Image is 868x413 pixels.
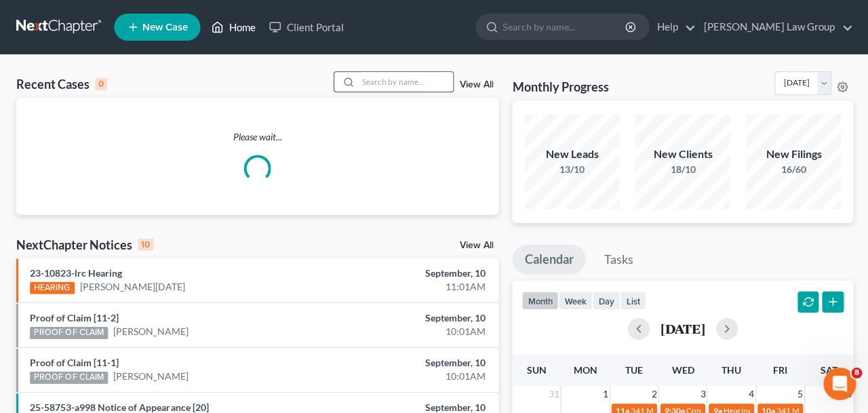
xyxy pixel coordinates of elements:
[822,367,854,399] iframe: Intercom live chat
[458,80,492,90] a: View All
[357,72,452,92] input: Search by name...
[634,162,729,176] div: 18/10
[772,363,786,375] span: Fri
[572,363,596,375] span: Mon
[671,363,693,375] span: Wed
[16,76,107,92] div: Recent Cases
[342,311,484,324] div: September, 10
[113,369,189,382] a: [PERSON_NAME]
[458,240,492,250] a: View All
[511,244,585,274] a: Calendar
[511,79,608,95] h3: Monthly Progress
[95,78,107,90] div: 0
[591,244,644,274] a: Tasks
[138,238,153,250] div: 10
[16,236,153,252] div: NextChapter Notices
[113,324,189,338] a: [PERSON_NAME]
[557,291,591,309] button: week
[524,162,618,176] div: 13/10
[619,291,645,309] button: list
[659,321,704,335] h2: [DATE]
[521,291,557,309] button: month
[30,281,75,294] div: HEARING
[624,363,642,375] span: Tue
[720,363,740,375] span: Thu
[819,363,836,375] span: Sat
[30,371,108,383] div: PROOF OF CLAIM
[697,385,705,401] span: 3
[342,324,484,338] div: 10:01AM
[30,356,119,368] a: Proof of Claim [11-1]
[649,385,657,401] span: 2
[546,385,559,401] span: 31
[850,367,861,378] span: 8
[634,146,729,162] div: New Clients
[746,385,754,401] span: 4
[696,15,851,39] a: [PERSON_NAME] Law Group
[502,14,626,39] input: Search by name...
[745,146,840,162] div: New Filings
[342,266,484,279] div: September, 10
[342,369,484,382] div: 10:01AM
[30,311,119,323] a: Proof of Claim [11-2]
[600,385,608,401] span: 1
[262,15,350,39] a: Client Portal
[142,22,187,33] span: New Case
[342,355,484,369] div: September, 10
[745,162,840,176] div: 16/60
[204,15,262,39] a: Home
[649,15,694,39] a: Help
[30,326,108,338] div: PROOF OF CLAIM
[526,363,546,375] span: Sun
[591,291,619,309] button: day
[524,146,618,162] div: New Leads
[342,279,484,293] div: 11:01AM
[795,385,803,401] span: 5
[80,279,185,293] a: [PERSON_NAME][DATE]
[30,267,122,278] a: 23-10823-lrc Hearing
[30,401,208,412] a: 25-58753-a998 Notice of Appearance [20]
[16,130,498,144] p: Please wait...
